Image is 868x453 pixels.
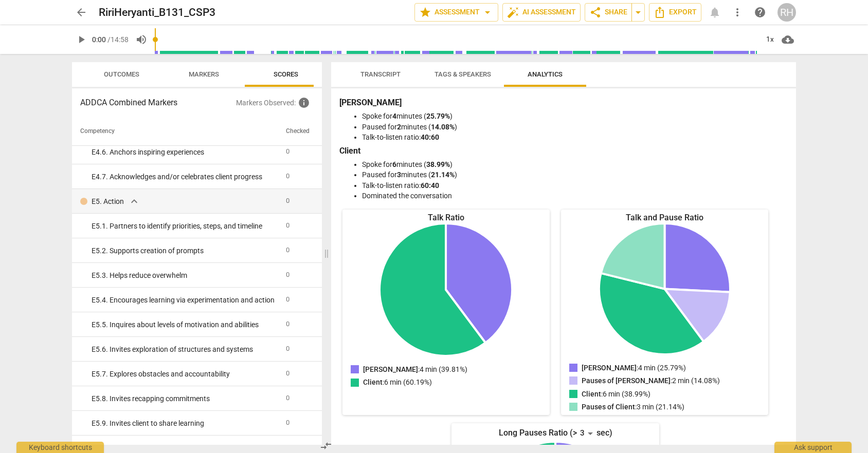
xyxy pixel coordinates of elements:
[16,442,104,453] div: Keyboard shortcuts
[72,117,282,146] th: Competency
[435,70,491,78] span: Tags & Speakers
[654,6,697,18] span: Export
[362,122,786,133] li: Paused for minutes ( )
[286,320,290,328] span: 0
[397,123,401,131] b: 2
[502,3,581,22] button: AI Assessment
[286,295,290,303] span: 0
[362,159,786,170] li: Spoke for minutes ( )
[274,70,298,78] span: Scores
[135,33,148,46] span: volume_up
[72,30,91,49] button: Play
[451,425,659,442] div: Long Pauses Ratio (> sec)
[649,3,701,22] button: Export
[107,35,129,44] span: / 14:58
[760,31,780,48] div: 1x
[363,378,383,386] span: Client
[92,35,106,44] span: 0:00
[362,169,786,180] li: Paused for minutes ( )
[286,246,290,254] span: 0
[360,70,401,78] span: Transcript
[481,6,494,18] span: arrow_drop_down
[363,377,432,388] p: : 6 min (60.19%)
[362,111,786,122] li: Spoke for minutes ( )
[421,181,439,190] b: 60:40
[286,271,290,278] span: 0
[92,295,278,306] div: E5. 4. Encourages learning via experimentation and action
[282,117,314,146] th: Checked
[582,376,671,385] span: Pauses of [PERSON_NAME]
[589,6,627,18] span: Share
[731,6,744,18] span: more_vert
[419,6,431,18] span: star
[589,6,602,18] span: share
[342,212,550,223] div: Talk Ratio
[339,146,360,156] b: Client
[92,270,278,281] div: E5. 3. Helps reduce overwhelm
[363,364,467,375] p: : 4 min (39.81%)
[80,97,236,109] h3: ADDCA Combined Markers
[92,196,124,207] p: E5. Action
[286,172,290,180] span: 0
[582,402,684,412] p: : 3 min (21.14%)
[286,369,290,377] span: 0
[392,160,396,168] b: 6
[104,70,139,78] span: Outcomes
[286,419,290,426] span: 0
[782,33,794,46] span: cloud_download
[286,443,290,451] span: 0
[561,212,768,223] div: Talk and Pause Ratio
[392,112,396,120] b: 4
[414,3,498,22] button: Assessment
[92,147,278,158] div: E4. 6. Anchors inspiring experiences
[189,70,219,78] span: Markers
[421,133,439,141] b: 40:60
[631,3,645,22] button: Sharing summary
[585,3,632,22] button: Share
[339,98,402,107] b: [PERSON_NAME]
[362,180,786,191] li: Talk-to-listen ratio:
[777,3,796,22] button: RH
[419,6,494,18] span: Assessment
[286,394,290,402] span: 0
[92,393,278,404] div: E5. 8. Invites recapping commitments
[582,364,637,372] span: [PERSON_NAME]
[754,6,766,18] span: help
[431,123,455,131] b: 14.08%
[362,132,786,143] li: Talk-to-listen ratio:
[751,3,769,22] a: Help
[507,6,576,18] span: AI Assessment
[582,375,720,386] p: : 2 min (14.08%)
[286,197,290,204] span: 0
[92,221,278,232] div: E5. 1. Partners to identify priorities, steps, and timeline
[128,195,140,207] span: expand_more
[298,97,310,109] span: Inquire the support about custom evaluation criteria
[92,369,278,380] div: E5. 7. Explores obstacles and accountability
[75,33,87,46] span: play_arrow
[92,172,278,182] div: E4. 7. Acknowledges and/or celebrates client progress
[507,6,519,18] span: auto_fix_high
[99,6,215,19] h2: RiriHeryanti_B131_CSP3
[397,171,401,179] b: 3
[632,6,644,18] span: arrow_drop_down
[132,30,151,49] button: Volume
[320,440,332,452] span: compare_arrows
[582,363,686,373] p: : 4 min (25.79%)
[92,246,278,256] div: E5. 2. Supports creation of prompts
[363,365,418,373] span: [PERSON_NAME]
[426,160,450,168] b: 38.99%
[426,112,450,120] b: 25.79%
[362,191,786,201] li: Dominated the conversation
[582,389,650,400] p: : 6 min (38.99%)
[286,345,290,352] span: 0
[582,403,635,411] span: Pauses of Client
[75,6,87,18] span: arrow_back
[92,418,278,429] div: E5. 9. Invites client to share learning
[528,70,563,78] span: Analytics
[431,171,455,179] b: 21.14%
[774,442,852,453] div: Ask support
[286,147,290,155] span: 0
[236,97,314,109] p: Markers Observed :
[92,344,278,355] div: E5. 6. Invites exploration of structures and systems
